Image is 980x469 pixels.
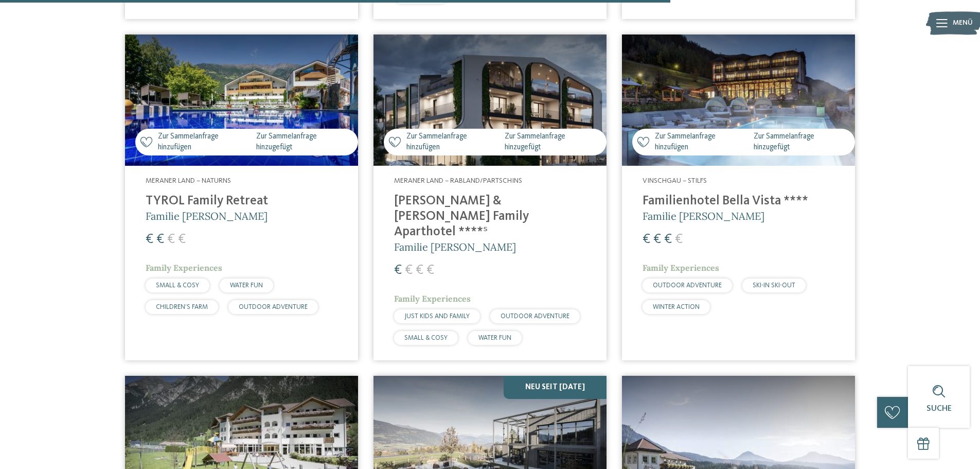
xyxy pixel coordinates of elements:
[239,304,308,310] span: OUTDOOR ADVENTURE
[643,263,719,273] span: Family Experiences
[256,131,353,153] span: Zur Sammelanfrage hinzugefügt
[404,313,470,320] span: JUST KIDS AND FAMILY
[394,194,586,240] h4: [PERSON_NAME] & [PERSON_NAME] Family Aparthotel ****ˢ
[373,34,607,360] a: Familienhotels gesucht? Hier findet ihr die besten! Zur Sammelanfrage hinzufügen Zur Sammelanfrag...
[394,177,522,184] span: Meraner Land – Rabland/Partschins
[653,233,661,246] span: €
[622,34,855,166] img: Familienhotels gesucht? Hier findet ihr die besten!
[643,210,764,222] span: Familie [PERSON_NAME]
[675,233,683,246] span: €
[405,264,413,277] span: €
[156,304,208,310] span: CHILDREN’S FARM
[156,233,164,246] span: €
[643,233,650,246] span: €
[146,194,337,209] h4: TYROL Family Retreat
[653,304,700,310] span: WINTER ACTION
[501,313,569,320] span: OUTDOOR ADVENTURE
[146,263,222,273] span: Family Experiences
[655,131,749,153] span: Zur Sammelanfrage hinzufügen
[230,282,263,289] span: WATER FUN
[426,264,434,277] span: €
[406,131,500,153] span: Zur Sammelanfrage hinzufügen
[394,293,471,304] span: Family Experiences
[643,194,834,209] h4: Familienhotel Bella Vista ****
[926,405,952,413] span: Suche
[653,282,722,289] span: OUTDOOR ADVENTURE
[373,34,607,166] img: Familienhotels gesucht? Hier findet ihr die besten!
[146,233,153,246] span: €
[146,177,231,184] span: Meraner Land – Naturns
[394,240,516,253] span: Familie [PERSON_NAME]
[125,34,358,166] img: Familien Wellness Residence Tyrol ****
[754,131,850,153] span: Zur Sammelanfrage hinzugefügt
[404,335,448,341] span: SMALL & COSY
[622,34,855,360] a: Familienhotels gesucht? Hier findet ihr die besten! Zur Sammelanfrage hinzufügen Zur Sammelanfrag...
[478,335,511,341] span: WATER FUN
[178,233,186,246] span: €
[394,264,402,277] span: €
[156,282,199,289] span: SMALL & COSY
[416,264,423,277] span: €
[753,282,795,289] span: SKI-IN SKI-OUT
[146,210,268,222] span: Familie [PERSON_NAME]
[505,131,601,153] span: Zur Sammelanfrage hinzugefügt
[664,233,672,246] span: €
[158,131,252,153] span: Zur Sammelanfrage hinzufügen
[167,233,175,246] span: €
[125,34,358,360] a: Familienhotels gesucht? Hier findet ihr die besten! Zur Sammelanfrage hinzufügen Zur Sammelanfrag...
[643,177,707,184] span: Vinschgau – Stilfs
